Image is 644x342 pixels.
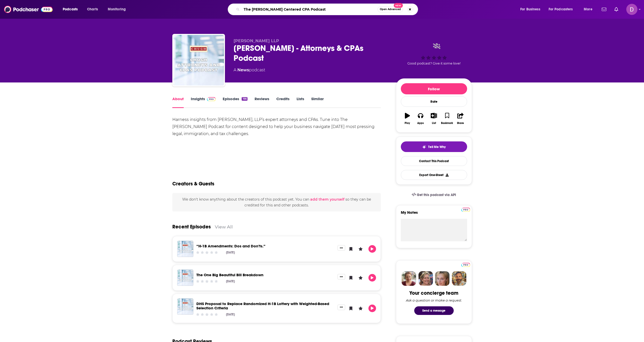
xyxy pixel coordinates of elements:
button: Show More Button [338,245,345,251]
span: Monitoring [108,6,126,13]
button: open menu [104,5,132,13]
button: List [427,110,440,128]
div: Search podcasts, credits, & more... [233,4,423,15]
img: Podchaser Pro [461,208,470,212]
img: Podchaser Pro [461,263,470,267]
button: Bookmark Episode [347,274,355,282]
button: Share [454,110,467,128]
button: Play [401,110,414,128]
div: Harness insights from [PERSON_NAME], LLP’s expert attorneys and CPAs. Tune into The [PERSON_NAME]... [172,116,381,137]
span: Logged in as donovan [626,4,637,15]
span: Podcasts [63,6,78,13]
button: Leave a Rating [357,305,364,312]
span: For Business [520,6,540,13]
img: tell me why sparkle [422,145,426,149]
button: Leave a Rating [357,245,364,253]
span: For Podcasters [549,6,573,13]
div: [DATE] [226,313,235,316]
a: Show notifications dropdown [600,5,608,14]
span: New [394,3,403,8]
div: Bookmark [441,122,453,125]
span: Good podcast? Give it some love! [407,61,461,65]
a: Similar [311,96,324,108]
div: Play [405,122,410,125]
a: The One Big Beautiful Bill Breakdown [196,272,263,277]
span: Charts [87,6,98,13]
span: We don't know anything about the creators of this podcast yet . You can so they can be credited f... [182,197,371,207]
span: Open Advanced [380,8,401,11]
img: CHUGH - Attorneys & CPAs Podcast [173,35,224,85]
span: Get this podcast via API [417,193,456,197]
a: Recent Episodes [172,224,211,230]
button: Show More Button [338,274,345,280]
img: Barbara Profile [418,271,433,286]
div: Ask a question or make a request. [406,298,462,302]
button: Open AdvancedNew [378,6,403,12]
img: Podchaser - Follow, Share and Rate Podcasts [4,5,53,14]
a: Credits [276,96,289,108]
div: Rate [401,96,467,107]
a: News [237,68,249,72]
button: add them yourself [310,197,344,201]
a: DHS Proposal to Replace Randomized H-1B Lottery with Weighted-Based Selection Criteria [196,301,329,310]
a: Charts [84,5,101,13]
div: Apps [417,122,424,125]
div: Your concierge team [409,290,458,296]
button: Send a message [414,306,454,315]
img: “H-1B Amendments: Dos and Don’ts.” [177,241,193,257]
a: Reviews [255,96,269,108]
button: open menu [545,5,580,13]
button: Bookmark Episode [347,305,355,312]
input: Search podcasts, credits, & more... [242,5,378,13]
a: About [172,96,184,108]
div: [DATE] [226,280,235,283]
span: Tell Me Why [428,145,446,149]
a: Lists [297,96,304,108]
div: 166 [242,97,247,101]
a: Contact This Podcast [401,156,467,166]
img: DHS Proposal to Replace Randomized H-1B Lottery with Weighted-Based Selection Criteria [177,298,193,315]
div: Share [457,122,464,125]
img: Jules Profile [435,271,450,286]
a: “H-1B Amendments: Dos and Don’ts.” [196,244,265,248]
div: Community Rating: 0 out of 5 [195,312,218,316]
button: Show profile menu [626,4,637,15]
div: A podcast [234,67,265,73]
button: Play [368,305,376,312]
button: Apps [414,110,427,128]
img: The One Big Beautiful Bill Breakdown [177,270,193,286]
a: Pro website [461,262,470,267]
button: Show More Button [338,305,345,310]
img: Sydney Profile [402,271,416,286]
a: Episodes166 [223,96,247,108]
img: Jon Profile [452,271,466,286]
div: Community Rating: 0 out of 5 [195,250,218,254]
div: List [432,122,436,125]
button: Follow [401,83,467,94]
div: Good podcast? Give it some love! [396,38,472,70]
a: Get this podcast via API [408,189,460,201]
button: open menu [580,5,599,13]
span: [PERSON_NAME] LLP [234,38,279,43]
label: My Notes [401,210,467,219]
a: View All [215,224,233,229]
div: [DATE] [226,251,235,254]
div: Community Rating: 0 out of 5 [195,279,218,283]
a: InsightsPodchaser Pro [191,96,216,108]
img: Podchaser Pro [207,97,216,101]
button: Export One-Sheet [401,170,467,180]
button: open menu [517,5,547,13]
button: tell me why sparkleTell Me Why [401,141,467,152]
a: Show notifications dropdown [612,5,620,14]
button: Bookmark Episode [347,245,355,253]
img: User Profile [626,4,637,15]
button: Leave a Rating [357,274,364,282]
button: open menu [59,5,84,13]
a: Pro website [461,207,470,212]
button: Play [368,274,376,282]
